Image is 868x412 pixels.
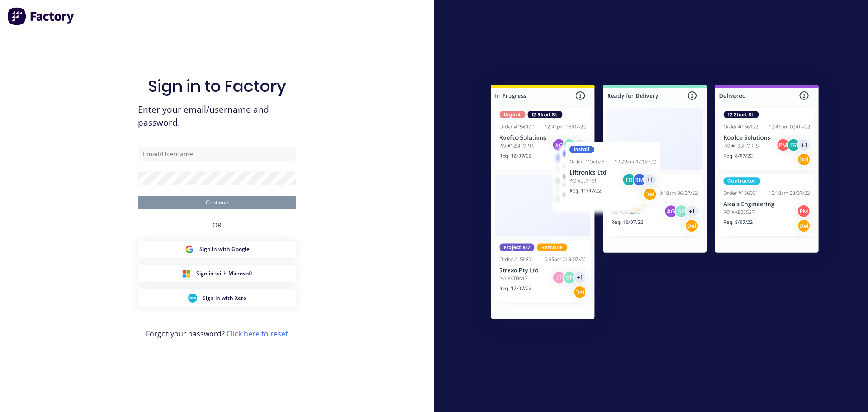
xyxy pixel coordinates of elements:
[138,103,296,129] span: Enter your email/username and password.
[148,76,286,96] h1: Sign in to Factory
[138,265,296,282] button: Microsoft Sign inSign in with Microsoft
[196,270,253,278] span: Sign in with Microsoft
[138,196,296,209] button: Continue
[199,245,250,253] span: Sign in with Google
[138,241,296,258] button: Google Sign inSign in with Google
[7,7,75,25] img: Factory
[185,245,194,254] img: Google Sign in
[226,329,288,339] a: Click here to reset
[188,294,197,303] img: Xero Sign in
[146,328,288,339] span: Forgot your password?
[203,294,246,302] span: Sign in with Xero
[471,66,839,341] img: Sign in
[138,289,296,307] button: Xero Sign inSign in with Xero
[212,209,222,241] div: OR
[138,147,296,161] input: Email/Username
[182,269,191,278] img: Microsoft Sign in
